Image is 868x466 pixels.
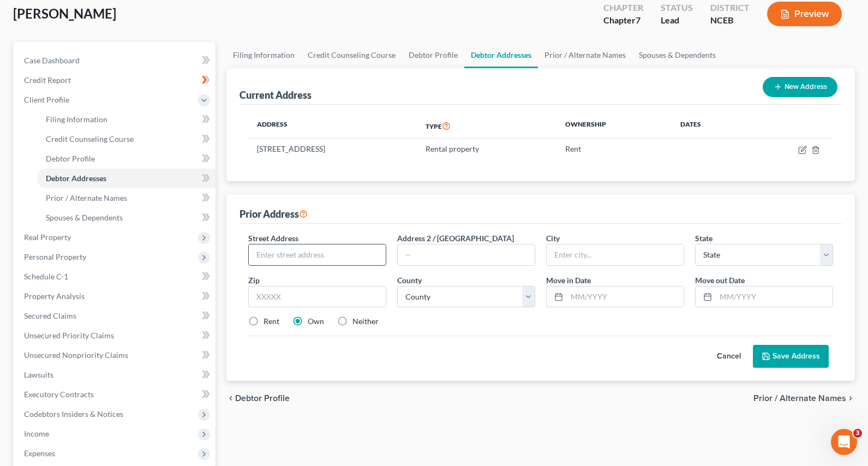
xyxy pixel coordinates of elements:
[763,77,837,97] button: New Address
[248,286,386,308] input: XXXXX
[417,113,556,139] th: Type
[24,311,76,320] span: Secured Claims
[308,316,324,327] label: Own
[661,2,693,14] div: Status
[710,14,750,27] div: NCEB
[37,169,215,188] a: Debtor Addresses
[15,326,215,345] a: Unsecured Priority Claims
[249,244,386,265] input: Enter street address
[705,345,753,367] button: Cancel
[636,15,640,25] span: 7
[695,234,713,243] span: State
[24,75,71,85] span: Credit Report
[240,88,312,101] div: Current Address
[46,174,106,183] span: Debtor Addresses
[37,149,215,169] a: Debtor Profile
[556,113,672,139] th: Ownership
[753,394,855,403] button: Prior / Alternate Names chevron_right
[37,208,215,228] a: Spouses & Dependents
[37,129,215,149] a: Credit Counseling Course
[753,345,829,368] button: Save Address
[248,276,260,285] span: Zip
[846,394,855,403] i: chevron_right
[24,390,94,399] span: Executory Contracts
[24,429,49,438] span: Income
[226,394,290,403] button: chevron_left Debtor Profile
[710,2,750,14] div: District
[15,51,215,70] a: Case Dashboard
[567,286,684,307] input: MM/YYYY
[24,252,86,261] span: Personal Property
[661,14,693,27] div: Lead
[547,244,684,265] input: Enter city...
[853,429,862,438] span: 3
[15,70,215,90] a: Credit Report
[15,345,215,365] a: Unsecured Nonpriority Claims
[15,306,215,326] a: Secured Claims
[24,291,85,301] span: Property Analysis
[352,316,379,327] label: Neither
[248,113,417,139] th: Address
[24,449,55,458] span: Expenses
[695,276,745,285] span: Move out Date
[546,234,560,243] span: City
[13,5,116,21] span: [PERSON_NAME]
[464,42,538,68] a: Debtor Addresses
[24,232,71,242] span: Real Property
[831,429,857,455] iframe: Intercom live chat
[24,95,69,104] span: Client Profile
[37,188,215,208] a: Prior / Alternate Names
[397,276,422,285] span: County
[24,370,53,379] span: Lawsuits
[767,2,842,26] button: Preview
[46,193,127,202] span: Prior / Alternate Names
[402,42,464,68] a: Debtor Profile
[716,286,833,307] input: MM/YYYY
[301,42,402,68] a: Credit Counseling Course
[753,394,846,403] span: Prior / Alternate Names
[46,134,134,144] span: Credit Counseling Course
[672,113,747,139] th: Dates
[226,42,301,68] a: Filing Information
[398,244,535,265] input: --
[546,276,591,285] span: Move in Date
[46,154,95,163] span: Debtor Profile
[397,232,514,244] label: Address 2 / [GEOGRAPHIC_DATA]
[24,272,68,281] span: Schedule C-1
[46,213,123,222] span: Spouses & Dependents
[240,207,308,220] div: Prior Address
[15,267,215,286] a: Schedule C-1
[24,409,123,419] span: Codebtors Insiders & Notices
[417,139,556,159] td: Rental property
[15,385,215,404] a: Executory Contracts
[15,365,215,385] a: Lawsuits
[46,115,107,124] span: Filing Information
[24,56,80,65] span: Case Dashboard
[248,234,298,243] span: Street Address
[235,394,290,403] span: Debtor Profile
[603,14,643,27] div: Chapter
[556,139,672,159] td: Rent
[632,42,722,68] a: Spouses & Dependents
[264,316,279,327] label: Rent
[37,110,215,129] a: Filing Information
[24,331,114,340] span: Unsecured Priority Claims
[603,2,643,14] div: Chapter
[538,42,632,68] a: Prior / Alternate Names
[24,350,128,360] span: Unsecured Nonpriority Claims
[248,139,417,159] td: [STREET_ADDRESS]
[15,286,215,306] a: Property Analysis
[226,394,235,403] i: chevron_left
